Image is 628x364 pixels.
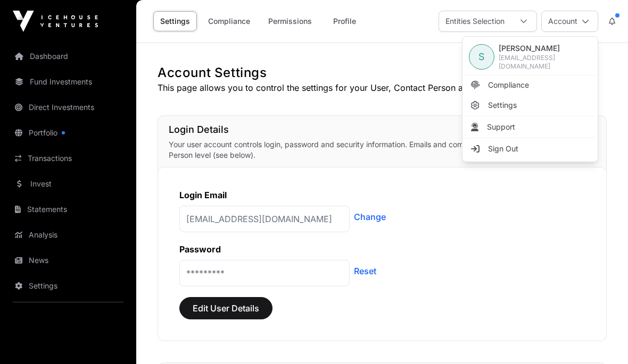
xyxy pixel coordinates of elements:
[9,147,128,170] a: Transactions
[13,11,98,32] img: Icehouse Ventures Logo
[488,80,529,90] span: Compliance
[153,11,197,31] a: Settings
[9,121,128,145] a: Portfolio
[575,313,628,364] iframe: Chat Widget
[9,172,128,196] a: Invest
[9,223,128,247] a: Analysis
[179,244,221,255] label: Password
[465,96,596,115] a: Settings
[169,139,596,160] p: Your user account controls login, password and security information. Emails and communication are...
[158,81,607,94] p: This page allows you to control the settings for your User, Contact Person and Legal Entities.
[9,45,128,68] a: Dashboard
[158,64,607,81] h1: Account Settings
[9,70,128,94] a: Fund Investments
[9,198,128,221] a: Statements
[541,11,598,32] button: Account
[9,96,128,119] a: Direct Investments
[488,100,517,111] span: Settings
[201,11,257,31] a: Compliance
[193,302,259,315] span: Edit User Details
[465,139,596,158] li: Sign Out
[478,49,485,64] span: S
[9,274,128,298] a: Settings
[169,122,596,137] h1: Login Details
[179,190,227,200] label: Login Email
[9,249,128,272] a: News
[354,265,376,277] a: Reset
[439,11,511,31] div: Entities Selection
[487,122,515,132] span: Support
[499,43,591,54] span: [PERSON_NAME]
[488,143,518,154] span: Sign Out
[261,11,319,31] a: Permissions
[499,54,591,71] span: [EMAIL_ADDRESS][DOMAIN_NAME]
[179,206,350,232] p: [EMAIL_ADDRESS][DOMAIN_NAME]
[179,297,272,319] button: Edit User Details
[354,210,386,223] a: Change
[323,11,366,31] a: Profile
[465,117,596,137] li: Support
[465,75,596,95] a: Compliance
